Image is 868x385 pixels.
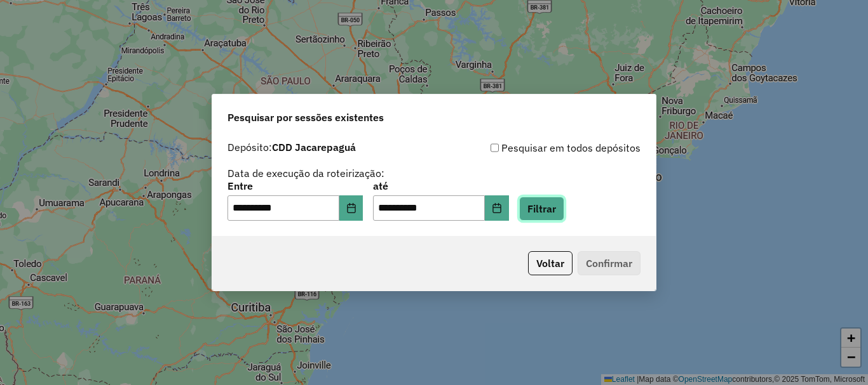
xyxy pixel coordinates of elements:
[339,195,363,221] button: Choose Date
[227,110,384,125] span: Pesquisar por sessões existentes
[227,166,384,181] label: Data de execução da roteirização:
[434,140,641,155] div: Pesquisar em todos depósitos
[373,178,508,193] label: até
[227,140,356,155] label: Depósito:
[227,178,363,193] label: Entre
[528,251,573,275] button: Voltar
[485,195,509,221] button: Choose Date
[519,197,564,221] button: Filtrar
[272,141,356,153] strong: CDD Jacarepaguá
